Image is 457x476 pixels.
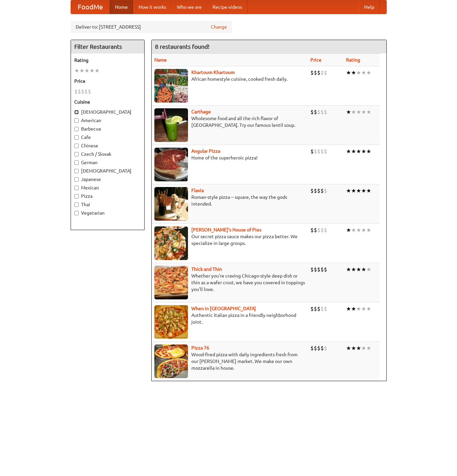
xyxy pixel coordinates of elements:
li: ★ [346,266,351,273]
li: $ [314,344,317,352]
a: Angular Pizza [191,148,220,154]
li: ★ [356,226,361,234]
a: Name [154,57,167,63]
a: Rating [346,57,360,63]
li: ★ [346,148,351,155]
a: How it works [133,0,172,14]
li: ★ [366,148,371,155]
li: ★ [351,108,356,116]
a: Pizza 76 [191,345,209,351]
li: ★ [351,226,356,234]
label: Mexican [74,184,141,191]
li: $ [314,305,317,313]
li: $ [310,266,314,273]
li: ★ [356,148,361,155]
li: ★ [361,148,366,155]
li: $ [317,226,320,234]
li: $ [314,108,317,116]
img: angular.jpg [154,148,188,181]
img: khartoum.jpg [154,69,188,103]
li: $ [314,187,317,194]
li: $ [317,187,320,194]
li: $ [74,88,78,95]
li: $ [310,108,314,116]
li: ★ [351,266,356,273]
li: ★ [361,69,366,76]
h5: Rating [74,57,141,64]
li: ★ [366,344,371,352]
p: Whether you're craving Chicago-style deep dish or thin as a wafer crust, we have you covered in t... [154,272,305,293]
li: ★ [356,108,361,116]
li: ★ [361,187,366,194]
li: $ [324,148,327,155]
li: ★ [84,67,89,74]
b: [PERSON_NAME]'s House of Pies [191,227,261,232]
li: ★ [366,226,371,234]
ng-pluralize: 8 restaurants found! [155,43,210,50]
input: Chinese [74,144,79,148]
label: Cafe [74,134,141,141]
a: Thick and Thin [191,266,222,272]
li: $ [84,88,88,95]
input: Czech / Slovak [74,152,79,156]
li: ★ [351,305,356,313]
li: $ [320,305,324,313]
a: When in [GEOGRAPHIC_DATA] [191,306,256,311]
li: $ [324,69,327,76]
li: $ [320,226,324,234]
li: $ [317,344,320,352]
div: Deliver to: [STREET_ADDRESS] [71,21,232,33]
img: pizza76.jpg [154,344,188,378]
a: Recipe videos [207,0,247,14]
input: Japanese [74,177,79,182]
p: Roman-style pizza -- square, the way the gods intended. [154,194,305,207]
li: ★ [346,305,351,313]
li: $ [320,108,324,116]
a: FoodMe [71,0,110,14]
li: $ [320,344,324,352]
li: $ [324,344,327,352]
input: Thai [74,203,79,207]
input: German [74,160,79,165]
p: Authentic Italian pizza in a friendly neighborhood joint. [154,312,305,325]
li: $ [88,88,91,95]
li: ★ [351,148,356,155]
li: ★ [356,305,361,313]
img: thick.jpg [154,266,188,299]
li: ★ [346,69,351,76]
li: $ [81,88,84,95]
li: ★ [351,344,356,352]
label: Chinese [74,142,141,149]
li: ★ [366,266,371,273]
li: ★ [361,266,366,273]
a: Flavia [191,188,204,193]
label: Barbecue [74,125,141,132]
input: [DEMOGRAPHIC_DATA] [74,110,79,114]
li: $ [314,69,317,76]
img: carthage.jpg [154,108,188,142]
p: African homestyle cuisine, cooked fresh daily. [154,76,305,82]
label: German [74,159,141,166]
li: ★ [356,187,361,194]
li: ★ [74,67,79,74]
input: Vegetarian [74,211,79,215]
li: ★ [351,69,356,76]
li: $ [320,187,324,194]
li: $ [324,266,327,273]
label: [DEMOGRAPHIC_DATA] [74,109,141,115]
label: Vegetarian [74,210,141,216]
label: Japanese [74,176,141,183]
li: $ [314,148,317,155]
li: $ [310,148,314,155]
h5: Price [74,78,141,84]
label: Thai [74,201,141,208]
li: ★ [351,187,356,194]
a: Who we are [172,0,207,14]
input: [DEMOGRAPHIC_DATA] [74,169,79,173]
li: $ [317,69,320,76]
li: $ [324,108,327,116]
